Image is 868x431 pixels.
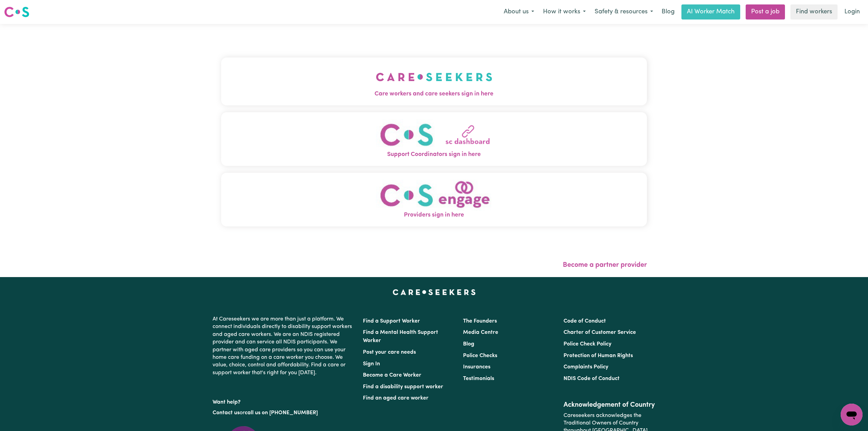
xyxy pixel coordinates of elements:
a: Find a disability support worker [363,384,443,390]
a: Code of Conduct [564,318,606,324]
h2: Acknowledgement of Country [564,401,655,409]
a: Login [840,4,864,19]
button: Providers sign in here [221,173,647,226]
a: Complaints Policy [564,364,608,370]
iframe: Button to launch messaging window [841,404,863,426]
a: The Founders [463,318,497,324]
a: Insurances [463,364,490,370]
a: Contact us [213,410,240,416]
p: At Careseekers we are more than just a platform. We connect individuals directly to disability su... [213,313,355,379]
img: Careseekers logo [4,6,29,18]
a: Become a Care Worker [363,373,421,378]
span: Providers sign in here [221,211,647,220]
a: Become a partner provider [563,262,647,269]
a: Protection of Human Rights [564,353,633,358]
button: Care workers and care seekers sign in here [221,57,647,105]
span: Support Coordinators sign in here [221,150,647,159]
button: Safety & resources [590,5,657,19]
a: Charter of Customer Service [564,330,636,335]
a: Sign In [363,361,380,367]
a: Find a Mental Health Support Worker [363,330,438,343]
button: Support Coordinators sign in here [221,112,647,166]
a: call us on [PHONE_NUMBER] [245,410,318,416]
p: Want help? [213,396,355,406]
span: Care workers and care seekers sign in here [221,90,647,99]
a: Testimonials [463,376,494,381]
a: Police Checks [463,353,497,358]
a: Find workers [790,4,838,19]
button: How it works [539,5,590,19]
button: About us [499,5,539,19]
a: Blog [657,4,679,19]
a: Police Check Policy [564,341,611,347]
a: NDIS Code of Conduct [564,376,620,381]
a: Post your care needs [363,350,416,355]
a: Careseekers home page [393,289,476,295]
a: Media Centre [463,330,498,335]
a: Blog [463,341,474,347]
a: Post a job [746,4,785,19]
a: AI Worker Match [681,4,740,19]
a: Find an aged care worker [363,395,429,401]
p: or [213,406,355,419]
a: Find a Support Worker [363,318,420,324]
a: Careseekers logo [4,4,29,20]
